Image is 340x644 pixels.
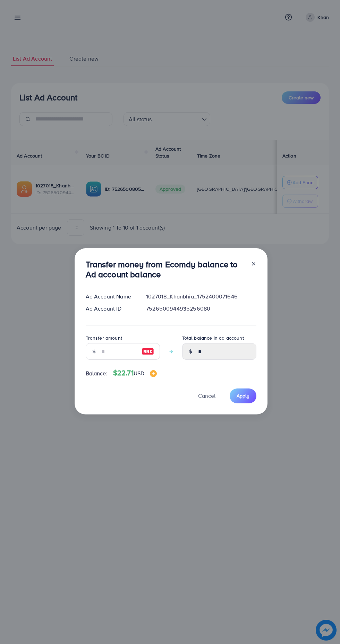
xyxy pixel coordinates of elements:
[86,369,108,377] span: Balance:
[198,392,215,400] span: Cancel
[86,334,122,341] label: Transfer amount
[237,392,249,399] span: Apply
[80,305,141,313] div: Ad Account ID
[230,388,256,403] button: Apply
[80,293,141,301] div: Ad Account Name
[150,370,157,377] img: image
[86,259,245,279] h3: Transfer money from Ecomdy balance to Ad account balance
[141,305,262,313] div: 7526500944935256080
[134,369,144,377] span: USD
[142,347,154,356] img: image
[189,388,224,403] button: Cancel
[182,334,244,341] label: Total balance in ad account
[113,369,157,377] h4: $22.71
[141,293,262,301] div: 1027018_Khanbhia_1752400071646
